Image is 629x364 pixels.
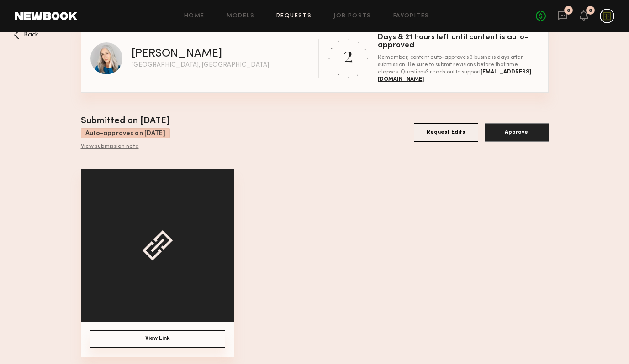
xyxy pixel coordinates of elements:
[276,13,312,19] a: Requests
[558,10,568,22] a: 8
[378,54,539,83] div: Remember, content auto-approves 3 business days after submission. Be sure to submit revisions bef...
[90,330,225,348] button: View Link
[81,128,170,138] div: Auto-approves on [DATE]
[393,13,429,19] a: Favorites
[184,13,205,19] a: Home
[567,8,570,13] div: 8
[132,62,269,68] div: [GEOGRAPHIC_DATA], [GEOGRAPHIC_DATA]
[132,48,222,60] div: [PERSON_NAME]
[589,8,592,13] div: 8
[81,114,170,128] div: Submitted on [DATE]
[81,143,170,151] div: View submission note
[343,40,353,68] div: 2
[24,32,38,38] span: Back
[414,123,478,142] button: Request Edits
[378,34,539,49] div: Days & 21 hours left until content is auto-approved
[333,13,371,19] a: Job Posts
[485,123,549,142] button: Approve
[227,13,254,19] a: Models
[90,42,122,74] img: Jill S profile picture.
